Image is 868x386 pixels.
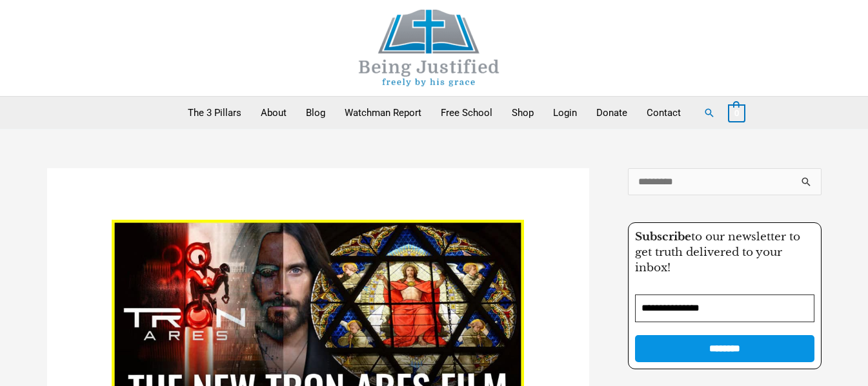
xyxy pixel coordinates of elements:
span: to our newsletter to get truth delivered to your inbox! [635,230,800,275]
a: About [251,97,296,129]
a: Watchman Report [335,97,431,129]
nav: Primary Site Navigation [178,97,691,129]
a: Login [543,97,587,129]
a: View Shopping Cart, empty [728,107,745,119]
a: Search button [703,107,715,119]
strong: Subscribe [635,230,691,244]
a: Blog [296,97,335,129]
a: Donate [587,97,637,129]
a: Contact [637,97,691,129]
input: Email Address * [635,294,814,322]
span: 0 [734,108,739,118]
a: Free School [431,97,502,129]
a: The 3 Pillars [178,97,251,129]
img: Being Justified [332,10,526,86]
a: Shop [502,97,543,129]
